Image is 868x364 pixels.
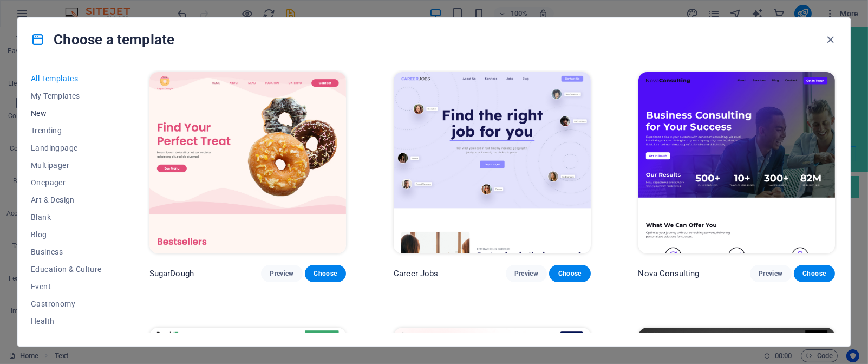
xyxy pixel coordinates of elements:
[31,174,102,191] button: Onepager
[31,109,102,118] span: New
[31,243,102,261] button: Business
[31,31,174,48] h4: Choose a template
[506,265,547,282] button: Preview
[31,157,102,174] button: Multipager
[31,278,102,295] button: Event
[638,268,700,279] p: Nova Consulting
[31,248,102,256] span: Business
[31,313,102,330] button: Health
[31,209,102,226] button: Blank
[31,230,102,239] span: Blog
[31,126,102,135] span: Trending
[759,269,782,278] span: Preview
[750,265,791,282] button: Preview
[794,265,835,282] button: Choose
[261,265,302,282] button: Preview
[31,144,102,152] span: Landingpage
[31,213,102,222] span: Blank
[31,295,102,313] button: Gastronomy
[314,269,337,278] span: Choose
[394,268,439,279] p: Career Jobs
[31,87,102,105] button: My Templates
[31,191,102,209] button: Art & Design
[802,269,826,278] span: Choose
[149,268,194,279] p: SugarDough
[31,74,102,83] span: All Templates
[31,139,102,157] button: Landingpage
[31,178,102,187] span: Onepager
[638,72,835,253] img: Nova Consulting
[549,265,590,282] button: Choose
[31,122,102,139] button: Trending
[514,269,538,278] span: Preview
[558,269,582,278] span: Choose
[31,105,102,122] button: New
[394,72,590,253] img: Career Jobs
[149,72,346,253] img: SugarDough
[31,282,102,291] span: Event
[31,265,102,274] span: Education & Culture
[31,261,102,278] button: Education & Culture
[31,161,102,170] span: Multipager
[31,330,102,347] button: IT & Media
[31,196,102,204] span: Art & Design
[270,269,293,278] span: Preview
[31,92,102,100] span: My Templates
[31,226,102,243] button: Blog
[31,300,102,308] span: Gastronomy
[31,70,102,87] button: All Templates
[31,317,102,326] span: Health
[305,265,346,282] button: Choose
